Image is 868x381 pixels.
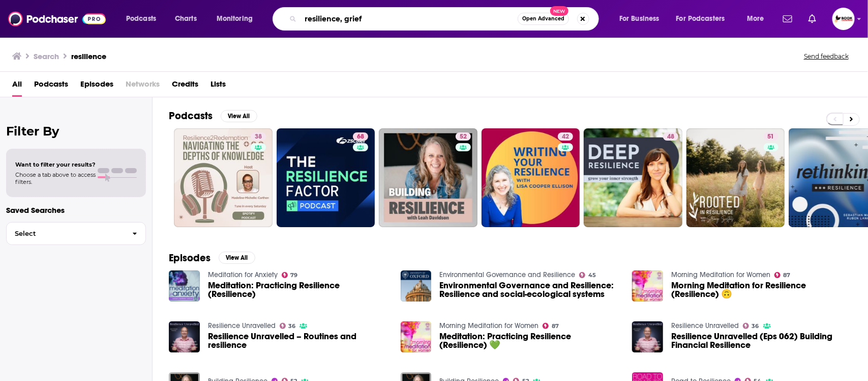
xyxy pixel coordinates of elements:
img: Meditation: Practicing Resilience (Resilience) 💚 [401,321,432,352]
span: Select [7,230,124,237]
button: Open AdvancedNew [518,13,569,25]
span: 36 [752,324,759,329]
span: Networks [126,76,160,97]
span: 38 [255,132,262,142]
span: More [747,12,764,26]
a: 68 [277,128,375,227]
button: open menu [209,11,266,27]
a: Episodes [80,76,113,97]
a: All [12,76,22,97]
img: User Profile [832,8,855,30]
a: Environmental Governance and Resilience: Resilience and social-ecological systems [439,281,620,298]
span: 36 [288,324,295,329]
span: 68 [357,132,364,142]
span: New [550,6,568,16]
a: Show notifications dropdown [779,10,796,28]
img: Podchaser - Follow, Share and Rate Podcasts [8,9,106,29]
div: Search podcasts, credits, & more... [282,7,609,31]
p: Saved Searches [6,205,146,215]
a: Morning Meditation for Women [439,321,538,330]
a: 52 [456,132,471,141]
span: Lists [211,76,226,97]
a: Environmental Governance and Resilience [439,270,575,279]
a: Resilience Unravelled – Routines and resilience [208,332,388,349]
a: EpisodesView All [169,252,255,264]
img: Meditation: Practicing Resilience (Resilience) [169,270,200,302]
a: 87 [774,272,791,278]
span: 52 [460,132,467,142]
span: Charts [175,12,197,26]
a: 79 [282,272,298,278]
a: 51 [764,132,779,141]
span: 45 [588,273,596,278]
a: 36 [743,323,759,329]
button: open menu [612,11,672,27]
h2: Podcasts [169,110,213,122]
a: Meditation for Anxiety [208,270,278,279]
a: Meditation: Practicing Resilience (Resilience) 💚 [439,332,620,349]
a: PodcastsView All [169,110,257,122]
button: Select [6,222,146,245]
img: Resilience Unravelled (Eps 062) Building Financial Resilience [632,321,663,352]
button: View All [219,252,255,264]
a: 68 [353,132,368,141]
a: 45 [579,272,596,278]
a: 87 [543,323,559,329]
a: Morning Meditation for Resilience (Resilience) 🙃 [671,281,852,298]
span: 51 [768,132,774,142]
a: Resilience Unravelled [671,321,739,330]
h3: Search [34,51,59,61]
span: Want to filter your results? [15,161,96,168]
span: For Podcasters [676,12,725,26]
a: Morning Meditation for Women [671,270,770,279]
span: Choose a tab above to access filters. [15,171,96,185]
button: open menu [670,11,740,27]
button: Show profile menu [832,8,855,30]
a: Resilience Unravelled (Eps 062) Building Financial Resilience [671,332,852,349]
a: 51 [686,128,785,227]
a: 48 [584,128,682,227]
span: Logged in as BookLaunchers [832,8,855,30]
span: 87 [784,273,791,278]
img: Environmental Governance and Resilience: Resilience and social-ecological systems [401,270,432,302]
a: 42 [558,132,573,141]
a: Meditation: Practicing Resilience (Resilience) [208,281,388,298]
h2: Filter By [6,124,146,139]
img: Morning Meditation for Resilience (Resilience) 🙃 [632,270,663,302]
a: Charts [168,11,203,27]
span: Monitoring [217,12,253,26]
img: Resilience Unravelled – Routines and resilience [169,321,200,352]
button: open menu [119,11,169,27]
a: 48 [663,132,678,141]
a: Credits [172,76,198,97]
a: 52 [379,128,477,227]
span: 42 [562,132,569,142]
a: Show notifications dropdown [804,10,820,28]
input: Search podcasts, credits, & more... [301,11,518,27]
span: 48 [667,132,674,142]
a: 36 [280,323,296,329]
a: 42 [482,128,580,227]
span: 79 [290,273,297,278]
a: Podcasts [34,76,68,97]
a: Resilience Unravelled [208,321,276,330]
span: 87 [552,324,559,329]
h3: resilience [71,51,106,61]
span: Podcasts [126,12,156,26]
span: Open Advanced [522,16,564,21]
span: For Business [619,12,660,26]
